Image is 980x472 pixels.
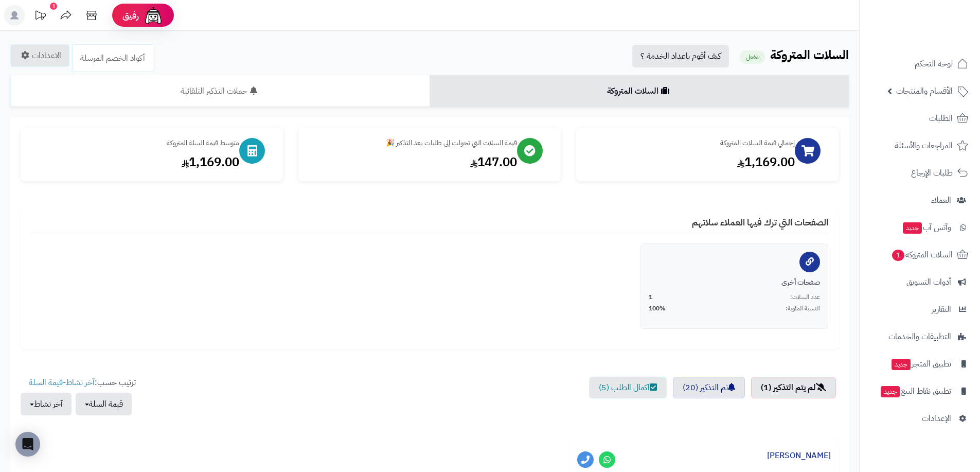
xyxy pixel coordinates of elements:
[589,377,667,398] a: اكمال الطلب (5)
[21,393,72,415] button: آخر نشاط
[586,153,795,171] div: 1,169.00
[586,138,795,148] div: إجمالي قيمة السلات المتروكة
[50,3,57,10] div: 1
[906,275,951,289] span: أدوات التسويق
[915,57,953,71] span: لوحة التحكم
[880,384,951,398] span: تطبيق نقاط البيع
[931,193,951,207] span: العملاء
[15,432,40,457] div: Open Intercom Messenger
[896,84,953,98] span: الأقسام والمنتجات
[866,106,974,131] a: الطلبات
[143,5,164,26] img: ai-face.png
[649,277,820,288] div: صفحات أخرى
[309,153,517,171] div: 147.00
[866,188,974,213] a: العملاء
[866,297,974,322] a: التقارير
[929,111,953,126] span: الطلبات
[649,304,666,313] span: 100%
[911,166,953,180] span: طلبات الإرجاع
[895,138,953,153] span: المراجعات والأسئلة
[72,44,153,72] a: أكواد الخصم المرسلة
[910,8,970,29] img: logo-2.png
[866,51,974,76] a: لوحة التحكم
[892,250,904,261] span: 1
[866,133,974,158] a: المراجعات والأسئلة
[866,406,974,431] a: الإعدادات
[932,302,951,317] span: التقارير
[891,248,953,262] span: السلات المتروكة
[31,138,239,148] div: متوسط قيمة السلة المتروكة
[790,293,820,302] span: عدد السلات:
[881,386,900,397] span: جديد
[122,9,139,22] span: رفيق
[430,75,849,107] a: السلات المتروكة
[770,46,849,64] b: السلات المتروكة
[21,377,136,415] ul: ترتيب حسب: -
[890,357,951,371] span: تطبيق المتجر
[632,45,729,67] a: كيف أقوم باعداد الخدمة ؟
[31,153,239,171] div: 1,169.00
[903,222,922,234] span: جديد
[892,359,911,370] span: جديد
[888,329,951,344] span: التطبيقات والخدمات
[76,393,132,415] button: قيمة السلة
[27,5,53,28] a: تحديثات المنصة
[866,242,974,267] a: السلات المتروكة1
[866,161,974,185] a: طلبات الإرجاع
[751,377,836,398] a: لم يتم التذكير (1)
[31,217,828,233] h4: الصفحات التي ترك فيها العملاء سلاتهم
[309,138,517,148] div: قيمة السلات التي تحولت إلى طلبات بعد التذكير 🎉
[10,44,69,67] a: الاعدادات
[866,324,974,349] a: التطبيقات والخدمات
[866,352,974,376] a: تطبيق المتجرجديد
[10,75,430,107] a: حملات التذكير التلقائية
[922,411,951,426] span: الإعدادات
[786,304,820,313] span: النسبة المئوية:
[866,270,974,294] a: أدوات التسويق
[29,376,63,389] a: قيمة السلة
[649,293,652,302] span: 1
[767,449,831,462] a: [PERSON_NAME]
[902,220,951,235] span: وآتس آب
[673,377,745,398] a: تم التذكير (20)
[740,50,765,64] small: مفعل
[866,215,974,240] a: وآتس آبجديد
[66,376,95,389] a: آخر نشاط
[866,379,974,404] a: تطبيق نقاط البيعجديد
